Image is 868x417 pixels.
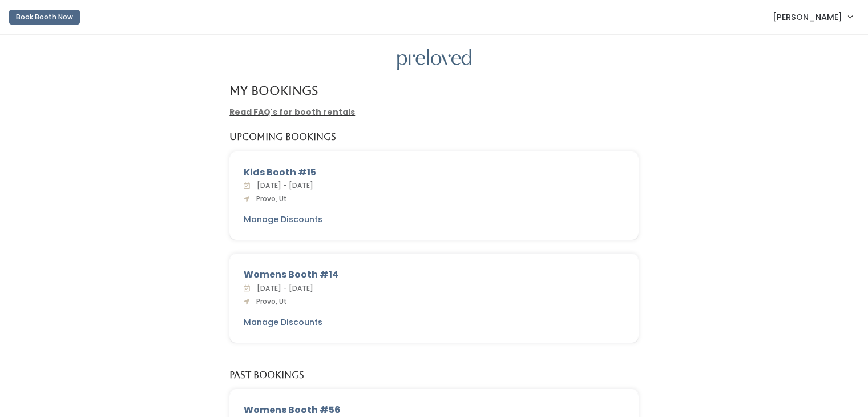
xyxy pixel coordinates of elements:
a: Manage Discounts [244,214,322,226]
button: Book Booth Now [9,10,80,25]
span: [PERSON_NAME] [773,11,842,23]
div: Womens Booth #14 [244,268,624,282]
h4: My Bookings [229,84,318,97]
img: preloved logo [397,49,471,71]
span: [DATE] - [DATE] [252,181,313,190]
div: Womens Booth #56 [244,403,624,417]
u: Manage Discounts [244,214,322,225]
span: Provo, Ut [252,194,287,203]
h5: Upcoming Bookings [229,132,336,142]
a: Manage Discounts [244,316,322,328]
a: Read FAQ's for booth rentals [229,106,355,118]
u: Manage Discounts [244,316,322,328]
h5: Past Bookings [229,370,304,380]
div: Kids Booth #15 [244,166,624,179]
a: [PERSON_NAME] [761,5,863,29]
a: Book Booth Now [9,5,80,30]
span: Provo, Ut [252,296,287,306]
span: [DATE] - [DATE] [252,283,313,293]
